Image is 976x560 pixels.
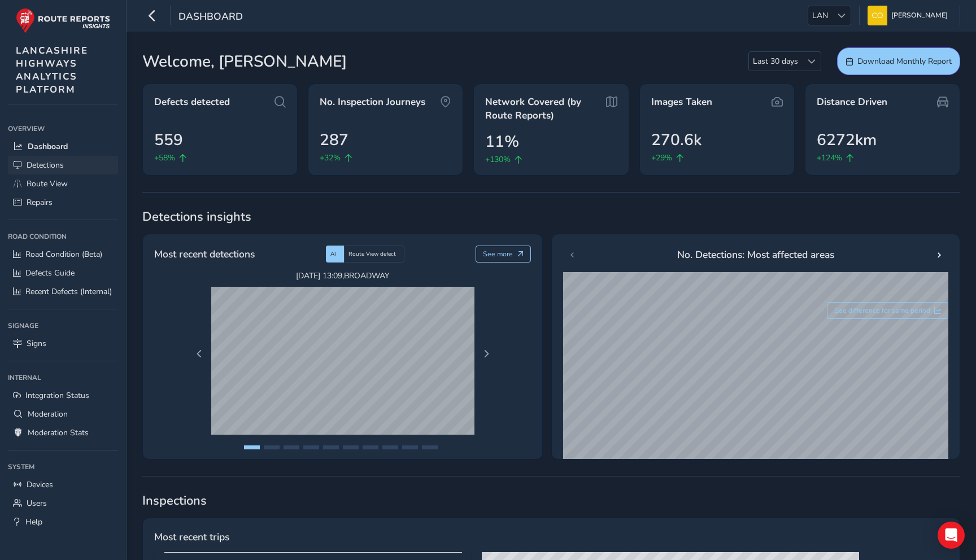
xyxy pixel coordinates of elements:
[320,128,348,152] span: 287
[476,246,531,262] button: See more
[817,128,877,152] span: 6272km
[817,95,887,109] span: Distance Driven
[303,445,319,449] button: Page 4
[142,492,960,509] span: Inspections
[27,160,64,170] span: Detections
[8,174,118,193] a: Route View
[8,282,118,301] a: Recent Defects (Internal)
[244,445,260,449] button: Page 1
[8,228,118,245] div: Road Condition
[191,346,207,362] button: Previous Page
[8,156,118,174] a: Detections
[837,47,960,75] button: Download Monthly Report
[8,120,118,137] div: Overview
[8,513,118,531] a: Help
[154,530,229,544] span: Most recent trips
[8,475,118,494] a: Devices
[16,8,110,33] img: rr logo
[8,494,118,513] a: Users
[154,152,175,164] span: +58%
[343,445,359,449] button: Page 6
[8,193,118,212] a: Repairs
[142,208,960,225] span: Detections insights
[8,334,118,353] a: Signs
[857,56,952,67] span: Download Monthly Report
[868,6,887,25] img: diamond-layout
[363,445,378,449] button: Page 7
[808,6,832,25] span: LAN
[382,445,398,449] button: Page 8
[344,246,404,262] div: Route View defect
[25,390,89,401] span: Integration Status
[651,128,701,152] span: 270.6k
[323,445,339,449] button: Page 5
[154,247,255,261] span: Most recent detections
[178,10,243,25] span: Dashboard
[27,498,47,509] span: Users
[8,317,118,334] div: Signage
[868,6,952,25] button: [PERSON_NAME]
[749,52,802,71] span: Last 30 days
[154,95,230,109] span: Defects detected
[891,6,948,25] span: [PERSON_NAME]
[677,247,834,262] span: No. Detections: Most affected areas
[8,369,118,386] div: Internal
[25,286,112,297] span: Recent Defects (Internal)
[8,264,118,282] a: Defects Guide
[8,245,118,264] a: Road Condition (Beta)
[16,44,88,96] span: LANCASHIRE HIGHWAYS ANALYTICS PLATFORM
[284,445,299,449] button: Page 3
[485,130,519,154] span: 11%
[28,409,68,419] span: Moderation
[28,141,68,152] span: Dashboard
[651,152,672,164] span: +29%
[478,346,494,362] button: Next Page
[320,95,425,109] span: No. Inspection Journeys
[28,427,89,438] span: Moderation Stats
[25,268,75,278] span: Defects Guide
[320,152,341,164] span: +32%
[348,250,396,258] span: Route View defect
[264,445,280,449] button: Page 2
[834,306,930,315] span: See difference for same period
[8,423,118,442] a: Moderation Stats
[485,95,604,122] span: Network Covered (by Route Reports)
[402,445,418,449] button: Page 9
[27,197,53,208] span: Repairs
[211,270,474,281] span: [DATE] 13:09 , BROADWAY
[827,302,949,319] button: See difference for same period
[8,458,118,475] div: System
[330,250,336,258] span: AI
[25,517,42,527] span: Help
[27,479,53,490] span: Devices
[8,386,118,405] a: Integration Status
[142,50,347,73] span: Welcome, [PERSON_NAME]
[154,128,183,152] span: 559
[422,445,438,449] button: Page 10
[483,250,513,259] span: See more
[938,522,965,549] div: Open Intercom Messenger
[817,152,842,164] span: +124%
[27,338,46,349] span: Signs
[27,178,68,189] span: Route View
[8,137,118,156] a: Dashboard
[8,405,118,423] a: Moderation
[485,154,511,165] span: +130%
[25,249,102,260] span: Road Condition (Beta)
[326,246,344,262] div: AI
[651,95,712,109] span: Images Taken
